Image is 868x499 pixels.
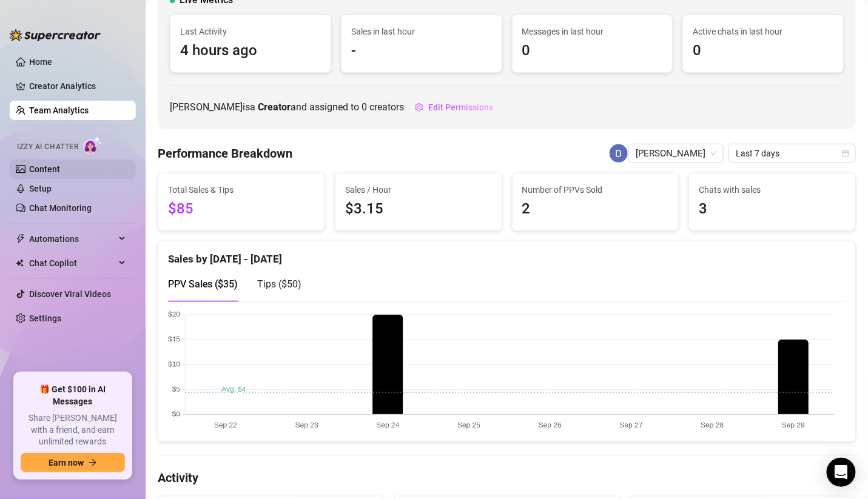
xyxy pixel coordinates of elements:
[842,150,849,157] span: calendar
[168,183,315,196] span: Total Sales & Tips
[16,259,24,267] img: Chat Copilot
[29,203,92,213] a: Chat Monitoring
[83,136,102,154] img: AI Chatter
[168,198,315,221] span: $85
[351,39,492,62] span: -
[827,458,856,487] div: Open Intercom Messenger
[636,144,716,162] span: Donia Jenssen
[21,453,125,472] button: Earn nowarrow-right
[17,141,78,153] span: Izzy AI Chatter
[29,184,52,193] a: Setup
[29,57,52,67] a: Home
[345,183,492,196] span: Sales / Hour
[522,39,663,62] span: 0
[522,198,669,221] span: 2
[258,101,291,113] b: Creator
[29,164,60,174] a: Content
[168,278,238,290] span: PPV Sales ( $35 )
[415,103,423,112] span: setting
[610,144,628,162] img: Donia Jenssen
[362,101,367,113] span: 0
[345,198,492,221] span: $3.15
[522,183,669,196] span: Number of PPVs Sold
[257,278,301,290] span: Tips ( $50 )
[699,183,846,196] span: Chats with sales
[29,105,89,115] a: Team Analytics
[693,39,833,62] span: 0
[693,25,833,38] span: Active chats in last hour
[699,198,846,221] span: 3
[158,469,856,486] h4: Activity
[158,145,292,162] h4: Performance Breakdown
[49,458,84,467] span: Earn now
[351,25,492,38] span: Sales in last hour
[29,253,115,273] span: Chat Copilot
[21,384,125,407] span: 🎁 Get $100 in AI Messages
[29,289,111,299] a: Discover Viral Videos
[414,98,494,117] button: Edit Permissions
[29,313,61,323] a: Settings
[21,412,125,448] span: Share [PERSON_NAME] with a friend, and earn unlimited rewards
[29,229,115,249] span: Automations
[180,39,321,62] span: 4 hours ago
[180,25,321,38] span: Last Activity
[89,458,97,467] span: arrow-right
[736,144,849,162] span: Last 7 days
[10,29,101,41] img: logo-BBDzfeDw.svg
[170,99,404,115] span: [PERSON_NAME] is a and assigned to creators
[522,25,663,38] span: Messages in last hour
[16,234,25,244] span: thunderbolt
[29,76,126,96] a: Creator Analytics
[168,241,846,267] div: Sales by [DATE] - [DATE]
[428,102,493,112] span: Edit Permissions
